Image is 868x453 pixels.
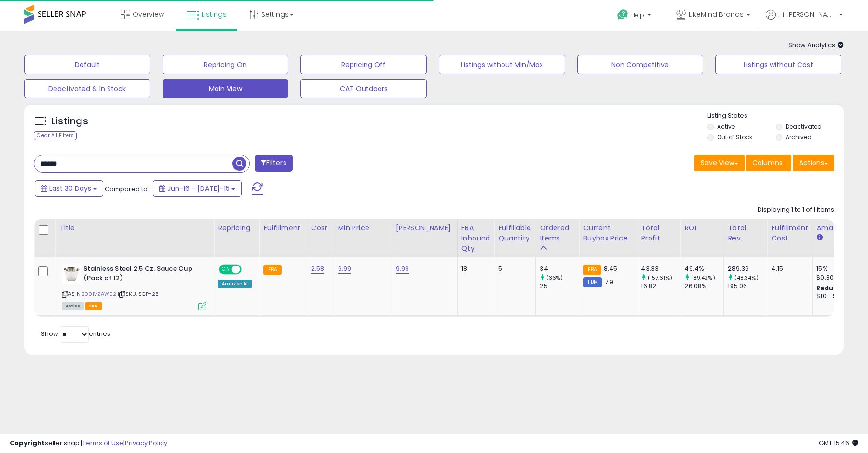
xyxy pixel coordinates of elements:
[255,155,292,172] button: Filters
[752,158,783,168] span: Columns
[311,223,330,233] div: Cost
[788,40,844,50] span: Show Analytics
[786,133,812,141] label: Archived
[51,115,88,128] h5: Listings
[62,302,84,310] span: All listings currently available for purchase on Amazon
[577,55,704,74] button: Non Competitive
[771,265,805,273] div: 4.15
[218,223,255,233] div: Repricing
[583,265,601,275] small: FBA
[540,282,579,291] div: 25
[338,264,352,274] a: 6.99
[583,277,602,287] small: FBM
[105,185,149,194] span: Compared to:
[546,274,563,281] small: (36%)
[24,79,150,98] button: Deactivated & In Stock
[167,184,230,193] span: Jun-16 - [DATE]-15
[717,133,752,141] label: Out of Stock
[24,55,150,74] button: Default
[498,265,528,273] div: 5
[728,282,767,291] div: 195.06
[396,223,453,233] div: [PERSON_NAME]
[41,329,110,338] span: Show: entries
[62,265,81,284] img: 41EtctXxbZL._SL40_.jpg
[771,223,808,243] div: Fulfillment Cost
[641,223,676,243] div: Total Profit
[34,131,77,140] div: Clear All Filters
[300,55,427,74] button: Repricing Off
[300,79,427,98] button: CAT Outdoors
[816,233,822,242] small: Amazon Fees.
[778,10,836,19] span: Hi [PERSON_NAME]
[83,265,201,285] b: Stainless Steel 2.5 Oz. Sauce Cup (Pack of 12)
[746,155,791,171] button: Columns
[617,9,629,21] i: Get Help
[694,155,745,171] button: Save View
[717,122,735,131] label: Active
[540,223,575,243] div: Ordered Items
[766,10,843,31] a: Hi [PERSON_NAME]
[641,282,680,291] div: 16.82
[218,280,252,288] div: Amazon AI
[610,1,661,31] a: Help
[734,274,759,281] small: (48.34%)
[35,180,103,197] button: Last 30 Days
[786,122,822,131] label: Deactivated
[461,265,487,273] div: 18
[498,223,531,243] div: Fulfillable Quantity
[728,223,763,243] div: Total Rev.
[684,282,723,291] div: 26.08%
[540,265,579,273] div: 34
[59,223,210,233] div: Title
[163,55,289,74] button: Repricing On
[461,223,490,253] div: FBA inbound Qty
[631,11,644,19] span: Help
[715,55,841,74] button: Listings without Cost
[263,265,281,275] small: FBA
[338,223,388,233] div: Min Price
[49,184,91,193] span: Last 30 Days
[583,223,633,243] div: Current Buybox Price
[641,265,680,273] div: 43.33
[604,264,618,273] span: 8.45
[684,223,719,233] div: ROI
[689,10,744,19] span: LikeMind Brands
[707,111,843,120] p: Listing States:
[220,266,232,274] span: ON
[728,265,767,273] div: 289.36
[263,223,302,233] div: Fulfillment
[758,205,834,214] div: Displaying 1 to 1 of 1 items
[81,290,116,298] a: B001VZAWE2
[240,266,256,274] span: OFF
[684,265,723,273] div: 49.4%
[133,10,164,19] span: Overview
[311,264,325,274] a: 2.58
[691,274,715,281] small: (89.42%)
[153,180,242,197] button: Jun-16 - [DATE]-15
[118,290,159,298] span: | SKU: SCP-25
[439,55,565,74] button: Listings without Min/Max
[85,302,102,310] span: FBA
[793,155,834,171] button: Actions
[163,79,289,98] button: Main View
[648,274,672,281] small: (157.61%)
[62,265,206,309] div: ASIN:
[605,278,613,287] span: 7.9
[202,10,227,19] span: Listings
[396,264,409,274] a: 9.99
